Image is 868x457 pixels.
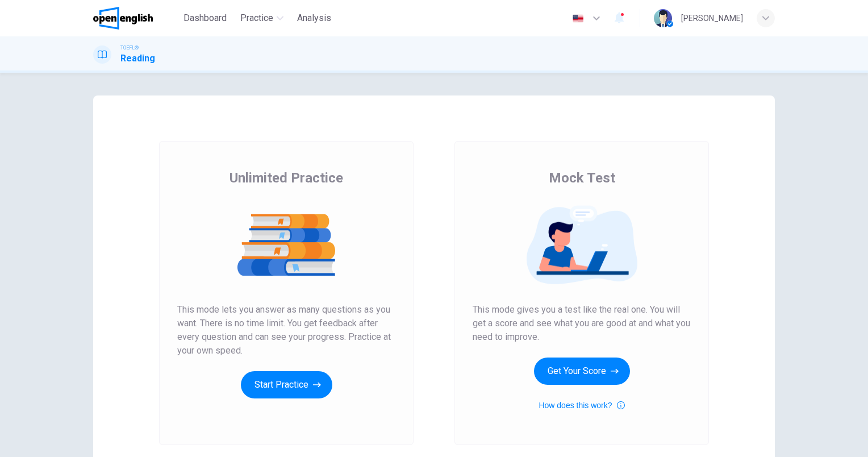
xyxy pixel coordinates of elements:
[229,169,343,187] span: Unlimited Practice
[236,8,288,28] button: Practice
[539,398,624,412] button: How does this work?
[297,11,331,25] span: Analysis
[240,11,273,25] span: Practice
[571,14,585,23] img: en
[654,9,672,27] img: Profile picture
[179,8,231,28] button: Dashboard
[120,44,139,52] span: TOEFL®
[473,303,691,344] span: This mode gives you a test like the real one. You will get a score and see what you are good at a...
[549,169,615,187] span: Mock Test
[293,8,336,28] button: Analysis
[183,11,227,25] span: Dashboard
[534,358,630,385] button: Get Your Score
[177,303,395,358] span: This mode lets you answer as many questions as you want. There is no time limit. You get feedback...
[681,11,743,25] div: [PERSON_NAME]
[120,52,155,65] h1: Reading
[93,7,153,30] img: OpenEnglish logo
[241,371,332,398] button: Start Practice
[93,7,179,30] a: OpenEnglish logo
